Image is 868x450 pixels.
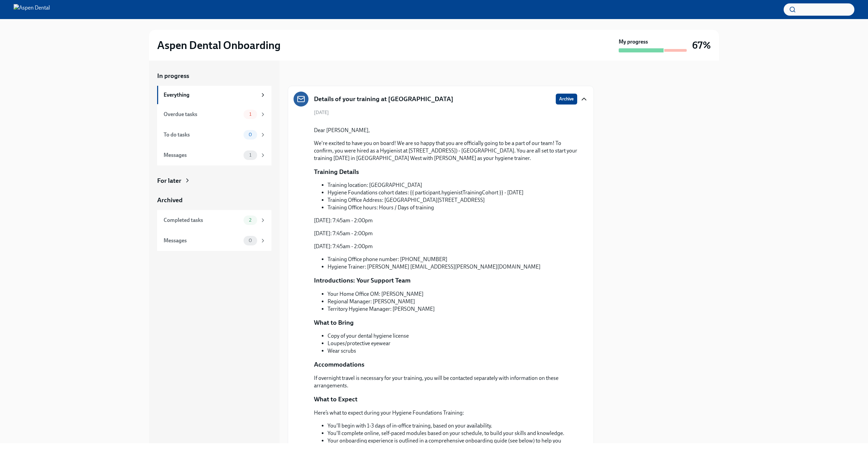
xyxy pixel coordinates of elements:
p: Accommodations [314,360,364,369]
p: Here’s what to expect during your Hygiene Foundations Training: [314,409,577,417]
span: [DATE] [314,109,329,116]
p: What to Expect [314,395,357,404]
h5: Details of your training at [GEOGRAPHIC_DATA] [314,95,453,103]
li: Your Home Office OM: [PERSON_NAME] [328,290,435,298]
span: 0 [245,238,256,243]
span: Archive [559,96,574,102]
div: Messages [164,237,241,244]
a: To do tasks0 [157,125,271,145]
a: For later [157,176,271,185]
li: Copy of your dental hygiene license [328,332,409,340]
a: Everything [157,86,271,104]
div: To do tasks [164,131,241,139]
p: [DATE]: 7:45am - 2:00pm [314,217,540,224]
li: Hygiene Foundations cohort dates: {{ participant.hygienistTrainingCohort }} - [DATE] [328,189,540,196]
li: You'll begin with 1-3 days of in-office training, based on your availability. [328,422,577,430]
a: Completed tasks2 [157,210,271,230]
p: Dear [PERSON_NAME], [314,127,577,134]
li: Loupes/protective eyewear [328,340,409,347]
div: Messages [164,151,241,159]
a: Archived [157,196,271,205]
li: Wear scrubs [328,347,409,355]
span: 1 [245,112,255,117]
li: Training Office hours: Hours / Days of training [328,204,540,211]
p: We're excited to have you on board! We are so happy that you are officially going to be a part of... [314,140,577,162]
a: Messages0 [157,230,271,251]
span: 1 [245,152,255,158]
li: Regional Manager: [PERSON_NAME] [328,298,435,305]
img: Aspen Dental [14,4,50,15]
li: You'll complete online, self-paced modules based on your schedule, to build your skills and knowl... [328,430,577,437]
div: For later [157,176,181,185]
a: In progress [157,71,271,80]
h2: Aspen Dental Onboarding [157,38,281,52]
h3: 67% [692,39,711,51]
p: If overnight travel is necessary for your training, you will be contacted separately with informa... [314,374,577,389]
p: Training Details [314,167,359,176]
li: Hygiene Trainer: [PERSON_NAME] [EMAIL_ADDRESS][PERSON_NAME][DOMAIN_NAME] [328,263,540,271]
span: 2 [245,218,255,223]
p: What to Bring [314,318,354,327]
div: Overdue tasks [164,111,241,118]
strong: My progress [619,38,648,46]
a: Messages1 [157,145,271,165]
p: [DATE]: 7:45am - 2:00pm [314,243,540,250]
button: Archive [556,94,577,105]
li: Training Office phone number: [PHONE_NUMBER] [328,256,540,263]
div: Completed tasks [164,216,241,224]
span: 0 [245,132,256,137]
li: Training location: [GEOGRAPHIC_DATA] [328,181,540,189]
li: Territory Hygiene Manager: [PERSON_NAME] [328,305,435,313]
div: Everything [164,91,257,99]
p: [DATE]: 7:45am - 2:00pm [314,230,540,237]
li: Training Office Address: [GEOGRAPHIC_DATA][STREET_ADDRESS] [328,196,540,204]
a: Overdue tasks1 [157,104,271,125]
p: Introductions: Your Support Team [314,276,411,285]
div: In progress [288,71,320,80]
